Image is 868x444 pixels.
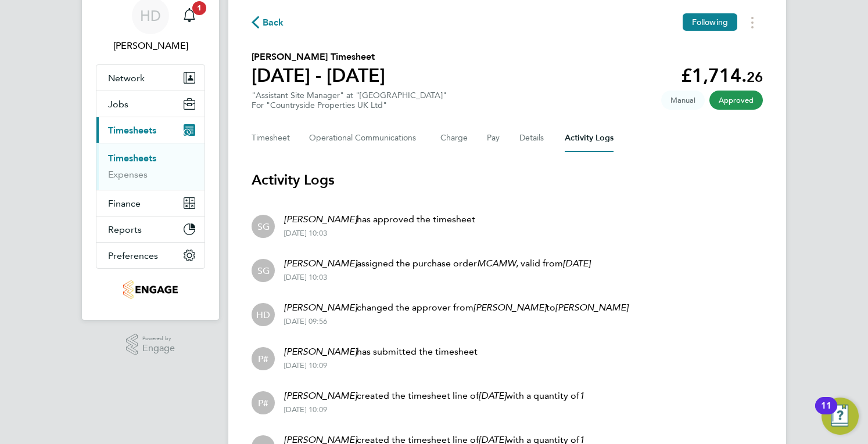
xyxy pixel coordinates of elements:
span: P# [258,396,268,409]
div: [DATE] 10:03 [284,273,590,282]
p: has submitted the timesheet [284,345,478,359]
div: Person #448316 [252,347,275,370]
button: Following [683,13,737,31]
em: [DATE] [479,390,506,401]
h3: Activity Logs [252,171,763,189]
a: Expenses [108,169,148,180]
span: P# [258,352,268,365]
span: 26 [747,68,763,85]
div: Steve Gittins [252,259,275,282]
div: Person #448316 [252,391,275,414]
div: For "Countryside Properties UK Ltd" [252,100,447,110]
a: Powered byEngage [126,334,175,356]
div: [DATE] 09:56 [284,317,628,326]
span: Finance [108,198,141,209]
button: Charge [440,124,468,152]
span: This timesheet was manually created. [661,91,705,110]
button: Pay [487,124,501,152]
img: tribuildsolutions-logo-retina.png [123,280,177,299]
span: HD [140,8,161,23]
span: Powered by [142,334,175,344]
span: HD [256,308,270,321]
span: Preferences [108,250,158,261]
span: SG [257,220,270,233]
div: Steve Gittins [252,215,275,238]
button: Network [96,65,205,91]
em: MCAMW [477,258,516,269]
em: [PERSON_NAME] [284,390,357,401]
p: has approved the timesheet [284,212,475,226]
div: [DATE] 10:09 [284,361,478,370]
button: Activity Logs [565,124,614,152]
div: "Assistant Site Manager" at "[GEOGRAPHIC_DATA]" [252,91,447,110]
button: Finance [96,190,205,216]
div: 11 [821,406,831,421]
h2: [PERSON_NAME] Timesheet [252,50,385,64]
span: Jobs [108,99,128,110]
app-decimal: £1,714. [681,64,763,86]
span: 1 [192,1,206,15]
div: Holly Dunnage [252,303,275,326]
span: Engage [142,344,175,353]
button: Reports [96,216,205,242]
a: Timesheets [108,153,156,164]
span: Timesheets [108,125,156,136]
button: Jobs [96,91,205,117]
h1: [DATE] - [DATE] [252,64,385,87]
a: Go to home page [96,280,205,299]
em: [PERSON_NAME] [284,214,357,225]
em: [PERSON_NAME] [284,346,357,357]
button: Open Resource Center, 11 new notifications [822,398,859,435]
span: Back [263,16,284,30]
p: changed the approver from to [284,301,628,315]
button: Timesheet [252,124,290,152]
span: Holly Dunnage [96,39,205,53]
span: Following [692,17,728,27]
span: SG [257,264,270,277]
em: [PERSON_NAME] [284,258,357,269]
button: Preferences [96,243,205,268]
span: This timesheet has been approved. [709,91,763,110]
button: Operational Communications [309,124,422,152]
em: [PERSON_NAME] [284,302,357,313]
span: Reports [108,224,142,235]
button: Details [519,124,546,152]
em: [PERSON_NAME] [474,302,546,313]
div: [DATE] 10:03 [284,229,475,238]
span: Network [108,73,145,84]
button: Timesheets [96,117,205,143]
button: Back [252,15,284,30]
div: Timesheets [96,143,205,190]
p: assigned the purchase order , valid from [284,257,590,270]
em: 1 [579,390,584,401]
em: [DATE] [563,258,590,269]
button: Timesheets Menu [742,13,763,31]
p: created the timesheet line of with a quantity of [284,389,584,403]
em: [PERSON_NAME] [555,302,628,313]
div: [DATE] 10:09 [284,405,584,414]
